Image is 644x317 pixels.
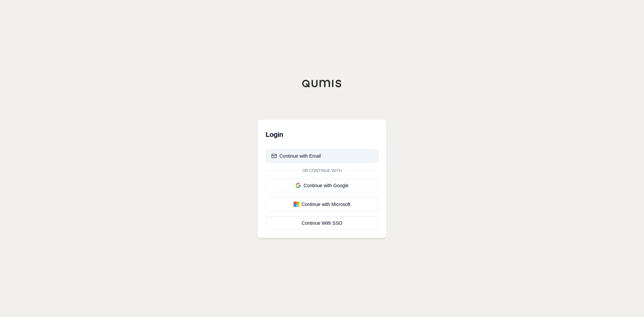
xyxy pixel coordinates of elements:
a: Continue With SSO [266,216,378,230]
div: Continue With SSO [271,220,373,226]
div: Continue with Google [271,182,373,189]
span: Or continue with [300,168,344,173]
div: Continue with Email [271,153,321,159]
button: Continue with Email [266,149,378,163]
button: Continue with Google [266,179,378,192]
div: Continue with Microsoft [271,201,373,208]
button: Continue with Microsoft [266,198,378,211]
img: Qumis [302,80,342,88]
h3: Login [266,128,378,141]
